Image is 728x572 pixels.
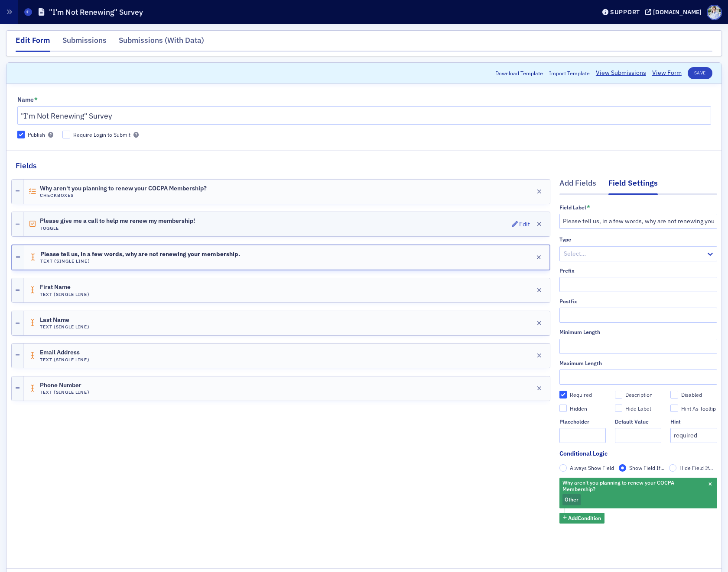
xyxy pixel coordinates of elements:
span: Why aren't you planning to renew your COCPA Membership? [40,185,207,192]
input: Publish [17,131,25,138]
span: Import Template [549,69,590,77]
div: Minimum Length [559,329,600,335]
div: Add Fields [559,177,596,193]
abbr: This field is required [34,96,38,103]
div: Hint [670,418,681,425]
span: Please tell us, in a few words, why are not renewing your membership. [40,251,240,258]
div: Publish [28,131,45,138]
button: [DOMAIN_NAME] [645,9,705,15]
h4: Toggle [40,225,195,231]
span: Hide Field If... [679,464,713,471]
button: Save [688,67,712,79]
button: Download Template [495,69,543,77]
input: Hide Field If... [669,464,677,472]
h4: Checkboxes [40,193,207,198]
span: Phone Number [40,382,88,389]
div: Hint As Tooltip [681,405,716,412]
span: Add Condition [568,514,601,522]
div: Edit Form [16,35,50,52]
input: Hint As Tooltip [670,405,678,412]
div: Hidden [570,405,587,412]
h4: Text (Single Line) [40,292,90,297]
div: Field Label [559,204,586,211]
div: Support [610,8,640,16]
input: Show Field If... [619,464,627,472]
input: Always Show Field [559,464,567,472]
div: Prefix [559,267,575,274]
span: Please give me a call to help me renew my membership! [40,218,195,225]
div: Submissions [62,35,107,51]
input: Description [615,391,623,398]
div: Placeholder [559,418,589,425]
button: AddCondition [559,513,605,524]
input: Require Login to Submit [62,131,70,138]
h4: Text (Single Line) [40,324,90,330]
div: Field Settings [608,177,658,195]
div: Type [559,236,571,243]
div: Require Login to Submit [73,131,130,138]
div: Conditional Logic [559,449,608,458]
div: Maximum Length [559,360,602,366]
input: Hide Label [615,405,623,412]
h1: "I'm Not Renewing" Survey [49,7,143,17]
span: Why aren't you planning to renew your COCPA Membership? [562,479,674,492]
div: Hide Label [625,405,651,412]
input: Disabled [670,391,678,398]
span: Other [565,496,578,503]
span: Always Show Field [570,464,614,471]
div: Required [570,391,592,398]
h4: Text (Single Line) [40,389,90,395]
a: View Form [652,68,682,77]
h4: Text (Single Line) [40,357,90,363]
span: Profile [707,5,722,20]
div: Postfix [559,298,577,305]
div: [DOMAIN_NAME] [653,8,702,16]
div: Other [559,478,717,508]
abbr: This field is required [587,204,590,210]
div: Submissions (With Data) [119,35,204,51]
div: Disabled [681,391,702,398]
span: First Name [40,284,88,291]
h2: Fields [16,160,37,171]
button: Edit [512,218,530,230]
div: Edit [519,222,530,227]
span: Email Address [40,349,88,356]
div: Name [17,96,34,104]
span: Last Name [40,317,88,324]
h4: Text (Single Line) [40,258,240,264]
span: Show Field If... [629,464,664,471]
div: Default Value [615,418,649,425]
input: Hidden [559,405,567,412]
a: View Submissions [596,68,646,77]
div: Description [625,391,653,398]
input: Required [559,391,567,398]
